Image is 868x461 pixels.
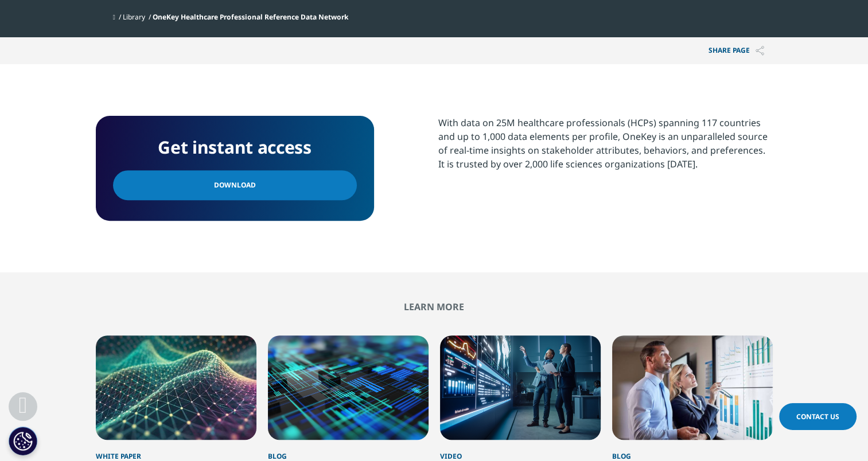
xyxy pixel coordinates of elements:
span: Contact Us [796,412,839,421]
a: Download [113,170,357,200]
button: Share PAGEShare PAGE [700,37,773,64]
p: Share PAGE [700,37,773,64]
span: OneKey Healthcare Professional Reference Data Network [153,12,348,22]
h4: Get instant access [113,133,357,162]
a: Library [123,12,145,22]
button: Cookies Settings [9,427,37,455]
a: Contact Us [779,403,857,430]
h2: Learn More [96,301,773,312]
p: With data on 25M healthcare professionals (HCPs) spanning 117 countries and up to 1,000 data elem... [438,116,773,179]
span: Download [214,179,256,192]
img: Share PAGE [756,46,764,56]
